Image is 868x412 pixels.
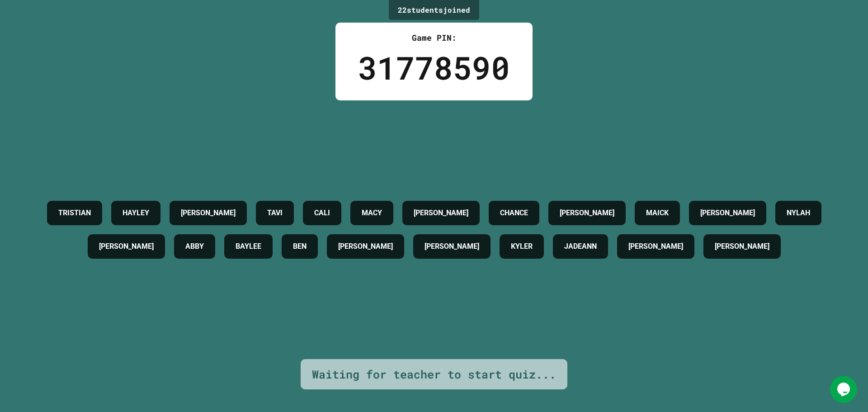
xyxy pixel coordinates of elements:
h4: [PERSON_NAME] [414,208,468,218]
div: Waiting for teacher to start quiz... [312,366,556,383]
h4: CALI [314,208,330,218]
h4: [PERSON_NAME] [628,241,683,252]
h4: [PERSON_NAME] [181,208,236,218]
h4: MAICK [646,208,669,218]
h4: BAYLEE [236,241,261,252]
h4: JADEANN [564,241,597,252]
h4: MACY [362,208,382,218]
div: Game PIN: [358,32,510,44]
h4: BEN [293,241,307,252]
h4: HAYLEY [123,208,149,218]
h4: [PERSON_NAME] [99,241,154,252]
h4: [PERSON_NAME] [715,241,769,252]
h4: KYLER [511,241,533,252]
h4: NYLAH [787,208,810,218]
h4: [PERSON_NAME] [425,241,479,252]
iframe: chat widget [830,376,859,403]
h4: [PERSON_NAME] [700,208,755,218]
h4: [PERSON_NAME] [338,241,393,252]
h4: TRISTIAN [58,208,91,218]
h4: CHANCE [500,208,528,218]
h4: [PERSON_NAME] [560,208,614,218]
h4: ABBY [185,241,204,252]
div: 31778590 [358,44,510,91]
h4: TAVI [267,208,283,218]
